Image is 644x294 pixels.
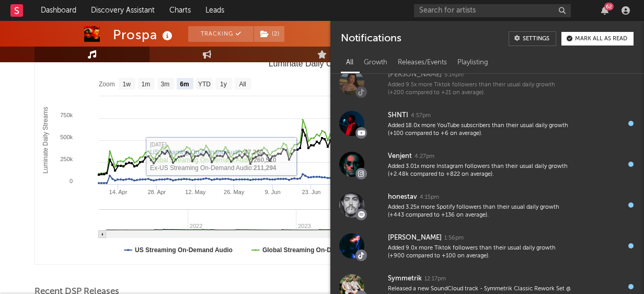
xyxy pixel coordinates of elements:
div: [PERSON_NAME] [388,69,442,81]
div: 1:56pm [444,234,464,242]
span: ( 2 ) [254,26,285,42]
a: Venjent4:27pmAdded 3.01x more Instagram followers than their usual daily growth (+2.48k compared ... [330,144,644,185]
button: (2) [254,26,284,42]
div: honestav [388,191,417,203]
text: Global Streaming On-Demand Audio [262,246,371,254]
text: 0 [70,178,73,184]
div: 4:15pm [420,194,439,201]
div: Added 9.5x more Tiktok followers than their usual daily growth (+200 compared to +21 on average). [388,81,572,97]
div: Settings [523,36,549,42]
div: 62 [604,3,614,10]
text: Luminate Daily Consumption [269,59,376,68]
div: Added 18.0x more YouTube subscribers than their usual daily growth (+100 compared to +6 on average). [388,122,572,138]
input: Search for artists [414,4,571,17]
text: 26. May [224,189,245,195]
div: Venjent [388,150,412,163]
button: Tracking [188,26,254,42]
div: Releases/Events [393,54,452,72]
div: 12:17pm [424,275,446,283]
div: All [341,54,359,72]
text: 12. May [185,189,206,195]
button: Mark all as read [561,32,634,46]
text: 28. Apr [147,189,166,195]
text: 250k [60,156,73,162]
button: 62 [601,6,608,15]
div: Prospa [113,26,175,43]
div: Mark all as read [575,36,627,42]
a: [PERSON_NAME]1:56pmAdded 9.0x more Tiktok followers than their usual daily growth (+900 compared ... [330,225,644,266]
div: 5:14pm [444,71,464,79]
div: Symmetrik [388,273,422,285]
div: 4:57pm [411,112,431,120]
div: Growth [359,54,393,72]
text: 14. Apr [109,189,128,195]
div: Notifications [341,31,401,46]
text: US Streaming On-Demand Audio [135,246,233,254]
text: 9. Jun [265,189,281,195]
a: SHNTI4:57pmAdded 18.0x more YouTube subscribers than their usual daily growth (+100 compared to +... [330,103,644,144]
a: honestav4:15pmAdded 3.25x more Spotify followers than their usual daily growth (+443 compared to ... [330,185,644,225]
div: 4:27pm [415,153,434,161]
div: Added 3.01x more Instagram followers than their usual daily growth (+2.48k compared to +822 on av... [388,163,572,179]
a: Settings [509,31,556,46]
div: SHNTI [388,109,408,122]
div: [PERSON_NAME] [388,232,442,244]
text: 750k [60,112,73,118]
text: Luminate Daily Streams [42,107,49,173]
svg: Luminate Daily Consumption [35,55,609,264]
div: Playlisting [452,54,493,72]
div: Added 9.0x more Tiktok followers than their usual daily growth (+900 compared to +100 on average). [388,244,572,261]
div: Added 3.25x more Spotify followers than their usual daily growth (+443 compared to +136 on average). [388,203,572,220]
text: 23. Jun [302,189,320,195]
a: [PERSON_NAME]5:14pmAdded 9.5x more Tiktok followers than their usual daily growth (+200 compared ... [330,62,644,103]
text: 500k [60,134,73,140]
